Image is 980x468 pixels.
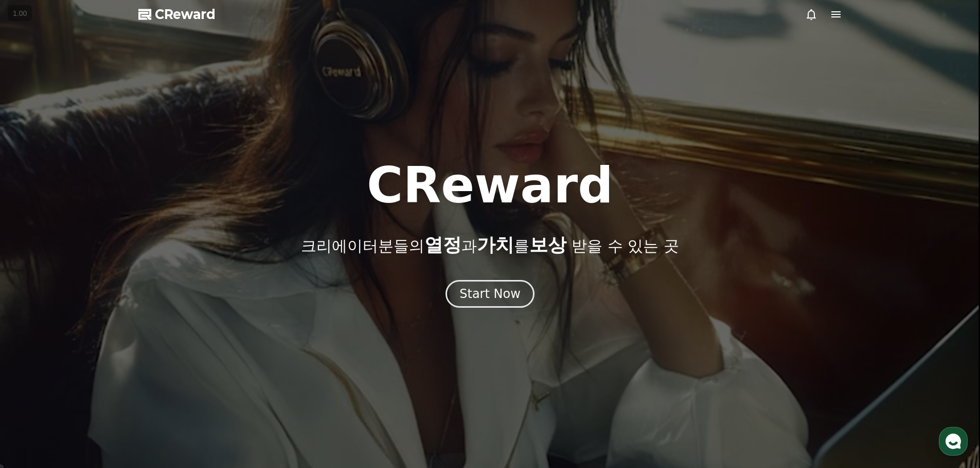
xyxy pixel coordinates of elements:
[424,234,461,255] span: 열정
[459,286,521,302] div: Start Now
[446,280,534,308] button: Start Now
[367,161,613,210] h1: CReward
[301,235,679,255] p: 크리에이터분들의 과 를 받을 수 있는 곳
[155,6,216,23] span: CReward
[477,234,514,255] span: 가치
[138,6,216,23] a: CReward
[446,290,534,300] a: Start Now
[529,234,566,255] span: 보상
